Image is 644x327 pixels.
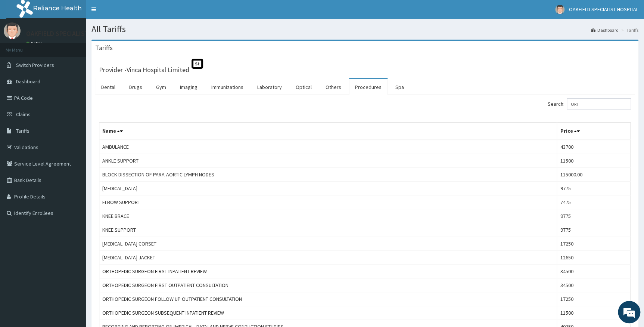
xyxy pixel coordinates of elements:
[557,140,631,154] td: 43700
[99,209,557,223] td: KNEE BRACE
[619,27,638,33] li: Tariffs
[26,41,44,46] a: Online
[557,292,631,306] td: 17250
[557,223,631,237] td: 9775
[557,209,631,223] td: 9775
[557,154,631,168] td: 11500
[251,79,288,95] a: Laboratory
[555,5,564,14] img: User Image
[99,237,557,251] td: [MEDICAL_DATA] CORSET
[123,79,148,95] a: Drugs
[557,123,631,140] th: Price
[95,79,121,95] a: Dental
[39,42,125,52] div: Chat with us now
[557,195,631,209] td: 7475
[290,79,318,95] a: Optical
[99,182,557,195] td: [MEDICAL_DATA]
[205,79,249,95] a: Immunizations
[557,278,631,292] td: 34500
[557,237,631,251] td: 17250
[99,123,557,140] th: Name
[557,182,631,195] td: 9775
[99,292,557,306] td: ORTHOPEDIC SURGEON FOLLOW UP OUTPATIENT CONSULTATION
[16,127,29,134] span: Tariffs
[4,204,142,230] textarea: Type your message and hit 'Enter'
[99,140,557,154] td: AMBULANCE
[14,37,30,56] img: d_794563401_company_1708531726252_794563401
[591,27,619,33] a: Dashboard
[99,251,557,265] td: [MEDICAL_DATA] JACKET
[567,98,631,109] input: Search:
[99,223,557,237] td: KNEE SUPPORT
[4,22,21,39] img: User Image
[26,30,119,37] p: OAKFIELD SPECIALIST HOSPITAL
[16,78,40,85] span: Dashboard
[99,265,557,278] td: ORTHOPEDIC SURGEON FIRST INPATIENT REVIEW
[43,94,103,170] span: We're online!
[95,44,113,51] h3: Tariffs
[557,251,631,265] td: 12650
[99,195,557,209] td: ELBOW SUPPORT
[557,306,631,320] td: 11500
[192,59,203,69] span: St
[16,62,54,68] span: Switch Providers
[174,79,203,95] a: Imaging
[99,168,557,182] td: BLOCK DISSECTION OF PARA-AORTIC LYMPH NODES
[99,278,557,292] td: ORTHOPEDIC SURGEON FIRST OUTPATIENT CONSULTATION
[16,111,31,118] span: Claims
[389,79,410,95] a: Spa
[557,265,631,278] td: 34500
[569,6,638,13] span: OAKFIELD SPECIALIST HOSPITAL
[557,168,631,182] td: 115000.00
[548,98,631,109] label: Search:
[150,79,172,95] a: Gym
[349,79,388,95] a: Procedures
[122,4,140,22] div: Minimize live chat window
[91,24,638,34] h1: All Tariffs
[99,154,557,168] td: ANKLE SUPPORT
[99,306,557,320] td: ORTHOPEDIC SURGEON SUBSEQUENT INPATIENT REVIEW
[320,79,347,95] a: Others
[99,67,189,73] h3: Provider - Vinca Hospital Limited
